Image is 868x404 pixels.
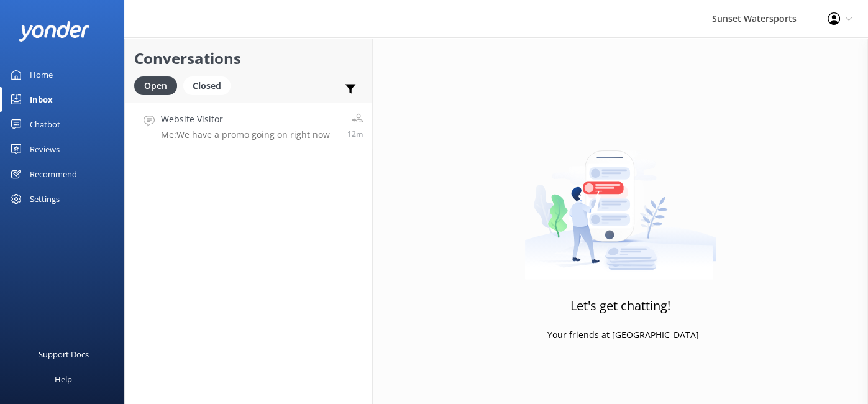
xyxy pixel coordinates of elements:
[30,87,53,112] div: Inbox
[542,328,699,342] p: - Your friends at [GEOGRAPHIC_DATA]
[30,62,53,87] div: Home
[161,112,330,126] h4: Website Visitor
[134,47,363,70] h2: Conversations
[125,103,372,149] a: Website VisitorMe:We have a promo going on right now12m
[183,78,237,92] a: Closed
[183,76,231,95] div: Closed
[30,112,60,137] div: Chatbot
[134,78,183,92] a: Open
[39,342,89,367] div: Support Docs
[19,21,90,42] img: yonder-white-logo.png
[161,129,330,140] p: Me: We have a promo going on right now
[134,76,177,95] div: Open
[55,367,72,392] div: Help
[347,129,363,139] span: Oct 02 2025 02:10pm (UTC -05:00) America/Cancun
[524,124,716,280] img: artwork of a man stealing a conversation from at giant smartphone
[30,186,60,211] div: Settings
[30,162,77,186] div: Recommend
[30,137,60,162] div: Reviews
[570,296,670,316] h3: Let's get chatting!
